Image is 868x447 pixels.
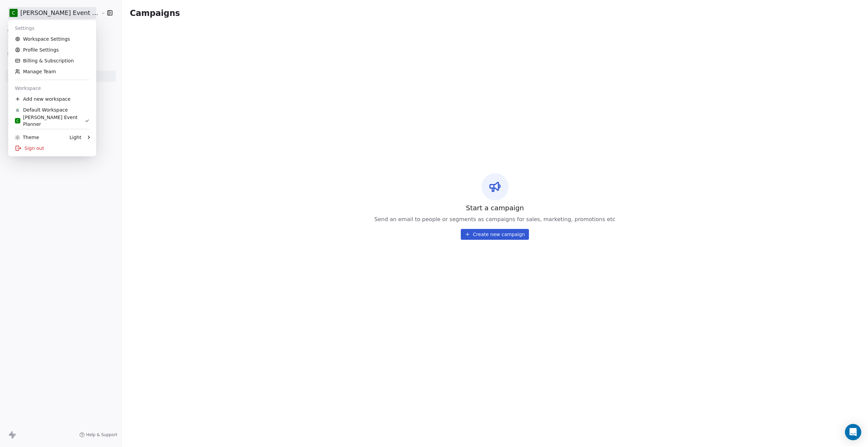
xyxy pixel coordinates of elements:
a: Workspace Settings [11,34,94,44]
img: tab_domain_overview_orange.svg [18,39,24,45]
div: Default Workspace [15,106,68,113]
div: Settings [11,23,94,34]
img: logo_orange.svg [11,11,16,16]
img: tab_keywords_by_traffic_grey.svg [67,39,73,45]
div: Theme [15,134,39,141]
a: Profile Settings [11,44,94,55]
div: [PERSON_NAME] Event Planner [15,114,85,128]
div: Domain Overview [26,40,61,44]
a: Manage Team [11,66,94,77]
div: Workspace [11,83,94,94]
a: Billing & Subscription [11,55,94,66]
div: Add new workspace [11,94,94,104]
span: C [16,118,19,123]
div: Light [70,134,81,141]
div: v 4.0.25 [19,11,33,16]
img: Ker3%20logo-01%20(1).jpg [15,107,20,113]
div: Domain: [DOMAIN_NAME] [18,18,75,23]
img: website_grey.svg [11,18,16,23]
div: Keywords by Traffic [75,40,114,44]
div: Sign out [11,143,94,154]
